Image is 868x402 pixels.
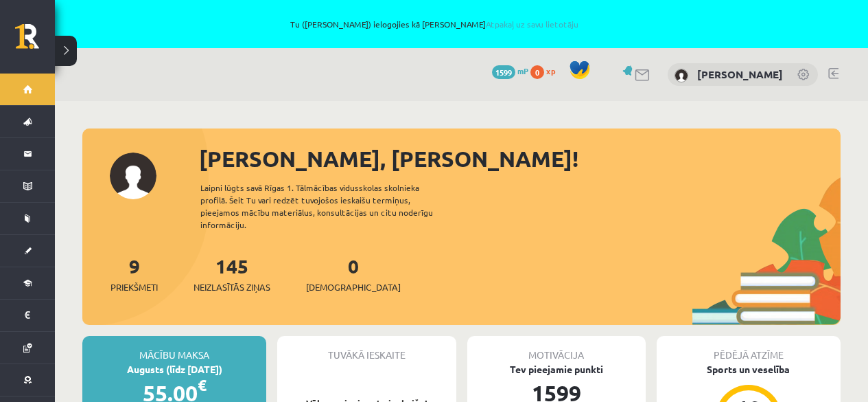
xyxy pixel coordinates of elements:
a: 9Priekšmeti [110,254,158,294]
a: 1599 mP [492,65,528,76]
span: Neizlasītās ziņas [193,280,270,294]
span: xp [546,65,555,76]
span: [DEMOGRAPHIC_DATA] [306,280,401,294]
a: [PERSON_NAME] [697,67,783,81]
span: 0 [530,65,544,79]
div: [PERSON_NAME], [PERSON_NAME]! [199,142,841,175]
span: mP [517,65,528,76]
a: 0[DEMOGRAPHIC_DATA] [306,254,401,294]
div: Tuvākā ieskaite [277,336,456,362]
div: Augusts (līdz [DATE]) [82,362,266,377]
a: Rīgas 1. Tālmācības vidusskola [15,24,55,58]
div: Pēdējā atzīme [657,336,841,362]
a: Atpakaļ uz savu lietotāju [486,19,578,30]
div: Motivācija [467,336,646,362]
a: 145Neizlasītās ziņas [193,254,270,294]
a: 0 xp [530,65,562,76]
div: Sports un veselība [657,362,841,377]
span: Priekšmeti [110,280,158,294]
span: 1599 [492,65,515,79]
span: Tu ([PERSON_NAME]) ielogojies kā [PERSON_NAME] [87,20,782,28]
span: € [198,375,207,395]
div: Laipni lūgts savā Rīgas 1. Tālmācības vidusskolas skolnieka profilā. Šeit Tu vari redzēt tuvojošo... [200,181,457,231]
img: Valentīns Sergejevs [675,69,688,82]
div: Mācību maksa [82,336,266,362]
div: Tev pieejamie punkti [467,362,646,377]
